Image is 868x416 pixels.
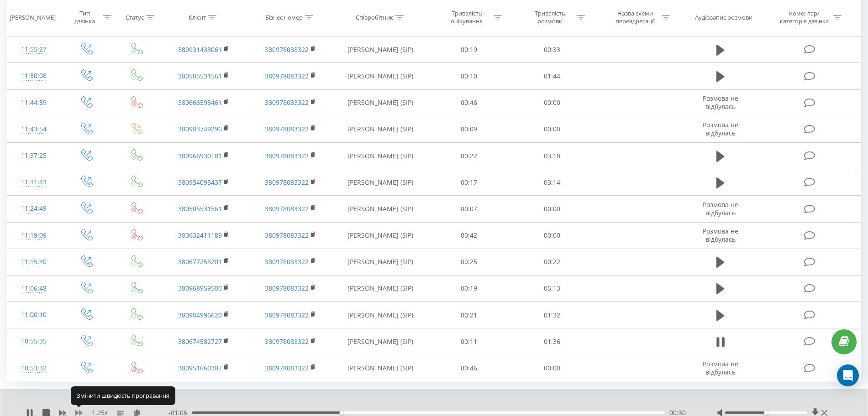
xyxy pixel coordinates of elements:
[334,302,427,328] td: [PERSON_NAME] (SIP)
[265,204,309,213] a: 380978083322
[10,13,56,21] div: [PERSON_NAME]
[334,143,427,169] td: [PERSON_NAME] (SIP)
[703,120,738,137] span: Розмова не відбулась
[510,196,594,222] td: 00:00
[510,89,594,116] td: 00:00
[427,275,511,302] td: 00:19
[427,328,511,355] td: 00:11
[265,284,309,292] a: 380978083322
[510,275,594,302] td: 05:13
[510,249,594,275] td: 00:22
[16,333,51,350] div: 10:55:35
[71,386,175,405] div: Змінити швидкість програвання
[265,364,309,372] a: 380978083322
[334,36,427,63] td: [PERSON_NAME] (SIP)
[510,116,594,142] td: 00:00
[178,311,222,319] a: 380984996620
[265,125,309,133] a: 380978083322
[16,227,51,244] div: 11:19:09
[265,72,309,80] a: 380978083322
[837,364,859,386] div: Open Intercom Messenger
[427,89,511,116] td: 00:46
[265,13,303,21] div: Бізнес номер
[265,257,309,266] a: 380978083322
[265,98,309,107] a: 380978083322
[265,45,309,54] a: 380978083322
[356,13,393,21] div: Співробітник
[178,204,222,213] a: 380505531561
[334,196,427,222] td: [PERSON_NAME] (SIP)
[427,222,511,249] td: 00:42
[189,13,206,21] div: Клієнт
[68,10,101,25] div: Тип дзвінка
[265,231,309,239] a: 380978083322
[510,328,594,355] td: 01:36
[178,125,222,133] a: 380983749296
[178,178,222,187] a: 380954095437
[510,169,594,196] td: 03:14
[16,173,51,191] div: 11:31:43
[334,222,427,249] td: [PERSON_NAME] (SIP)
[178,257,222,266] a: 380677253201
[526,10,574,25] div: Тривалість розмови
[340,411,343,415] div: Accessibility label
[16,94,51,112] div: 11:44:59
[442,10,491,25] div: Тривалість очікування
[427,116,511,142] td: 00:09
[16,306,51,324] div: 11:00:10
[265,178,309,187] a: 380978083322
[16,200,51,218] div: 11:24:49
[178,337,222,346] a: 380674582727
[178,151,222,160] a: 380966930181
[16,147,51,165] div: 11:37:25
[427,302,511,328] td: 00:21
[16,67,51,85] div: 11:50:08
[427,355,511,381] td: 00:46
[510,302,594,328] td: 01:32
[510,222,594,249] td: 00:00
[427,63,511,89] td: 00:10
[178,231,222,239] a: 380632411189
[126,13,144,21] div: Статус
[265,337,309,346] a: 380978083322
[510,36,594,63] td: 00:33
[427,196,511,222] td: 00:07
[764,411,768,415] div: Accessibility label
[178,72,222,80] a: 380505531561
[178,284,222,292] a: 380968959500
[510,63,594,89] td: 01:44
[334,89,427,116] td: [PERSON_NAME] (SIP)
[695,13,752,21] div: Аудіозапис розмови
[265,151,309,160] a: 380978083322
[703,359,738,376] span: Розмова не відбулась
[16,359,51,377] div: 10:53:32
[427,169,511,196] td: 00:17
[427,143,511,169] td: 00:22
[703,227,738,244] span: Розмова не відбулась
[334,63,427,89] td: [PERSON_NAME] (SIP)
[16,253,51,271] div: 11:15:40
[778,10,831,25] div: Коментар/категорія дзвінка
[16,41,51,58] div: 11:55:27
[334,116,427,142] td: [PERSON_NAME] (SIP)
[265,311,309,319] a: 380978083322
[178,98,222,107] a: 380666598461
[334,328,427,355] td: [PERSON_NAME] (SIP)
[703,200,738,217] span: Розмова не відбулась
[610,10,659,25] div: Назва схеми переадресації
[334,275,427,302] td: [PERSON_NAME] (SIP)
[334,355,427,381] td: [PERSON_NAME] (SIP)
[178,45,222,54] a: 380931438061
[334,249,427,275] td: [PERSON_NAME] (SIP)
[16,280,51,297] div: 11:06:48
[510,355,594,381] td: 00:00
[427,36,511,63] td: 00:19
[703,94,738,111] span: Розмова не відбулась
[178,364,222,372] a: 380951660307
[510,143,594,169] td: 03:18
[427,249,511,275] td: 00:25
[334,169,427,196] td: [PERSON_NAME] (SIP)
[16,120,51,138] div: 11:43:54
